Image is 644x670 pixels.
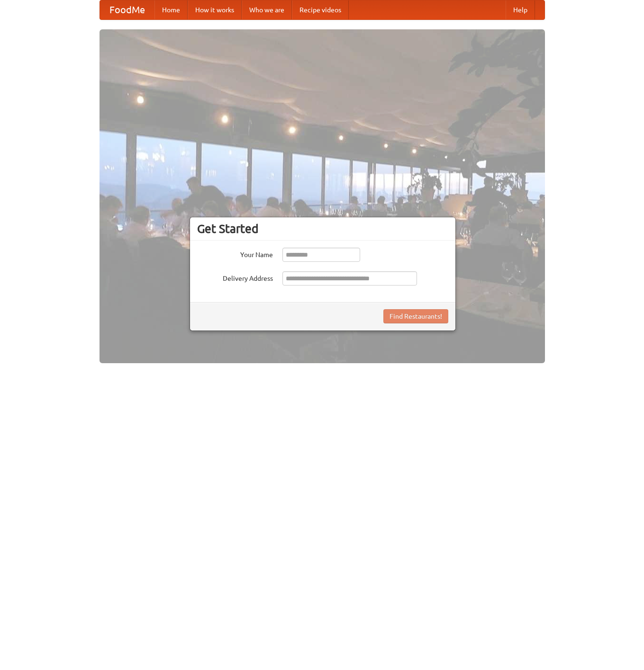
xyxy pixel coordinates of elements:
[100,0,154,19] a: FoodMe
[197,271,273,283] label: Delivery Address
[154,0,188,19] a: Home
[197,248,273,259] label: Your Name
[383,309,448,323] button: Find Restaurants!
[506,0,535,19] a: Help
[242,0,292,19] a: Who we are
[197,222,448,236] h3: Get Started
[292,0,349,19] a: Recipe videos
[188,0,242,19] a: How it works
